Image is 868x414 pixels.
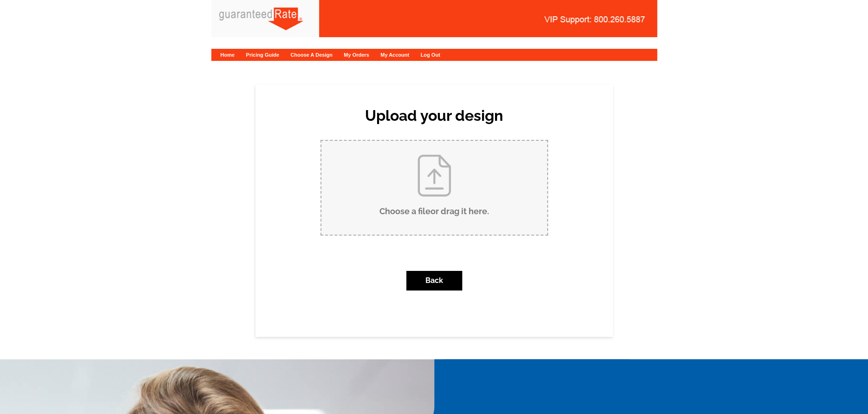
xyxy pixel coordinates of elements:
[420,52,440,58] a: Log Out
[221,52,235,58] a: Home
[380,52,409,58] a: My Account
[246,52,280,58] a: Pricing Guide
[344,52,369,58] a: My Orders
[290,52,332,58] a: Choose A Design
[406,271,462,290] button: Back
[311,107,557,125] h2: Upload your design
[682,198,868,414] iframe: LiveChat chat widget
